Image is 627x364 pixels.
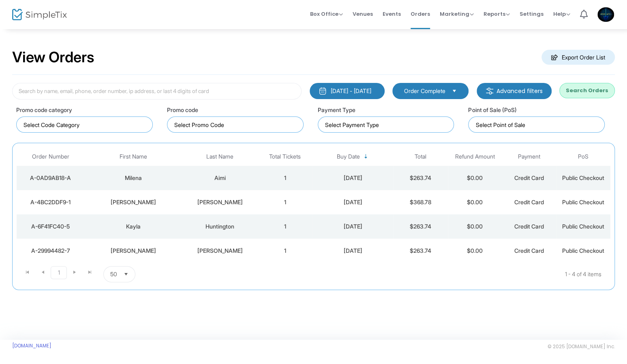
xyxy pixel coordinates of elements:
kendo-pager-info: 1 - 4 of 4 items [212,266,601,282]
div: 8/6/2025 [314,247,392,255]
span: 50 [110,270,117,278]
button: [DATE] - [DATE] [310,83,385,99]
input: Select Point of Sale [475,121,601,129]
span: PoS [578,153,588,160]
label: Point of Sale (PoS) [468,106,516,114]
m-button: Advanced filters [477,83,552,99]
div: jenna [86,198,180,206]
input: Search by name, email, phone, order number, ip address, or last 4 digits of card [12,83,302,99]
div: A-0AD9AB18-A [19,174,82,182]
span: Public Checkout [562,223,604,230]
label: Promo code [167,106,198,114]
td: $263.74 [394,239,448,263]
td: 1 [258,166,312,190]
label: Promo code category [16,106,72,114]
td: $0.00 [448,190,502,214]
div: Data table [17,147,610,263]
div: Aimi [184,174,256,182]
td: $368.78 [394,190,448,214]
span: Order Complete [404,87,445,95]
span: Orders [411,4,430,24]
div: [DATE] - [DATE] [331,87,371,95]
label: Payment Type [318,106,355,114]
span: Credit Card [514,223,544,230]
div: A-6F41FC40-5 [19,222,82,231]
td: $0.00 [448,214,502,239]
th: Total [394,147,448,166]
div: Haley [86,247,180,255]
button: Search Orders [559,83,615,98]
span: Page 1 [51,266,67,279]
span: Public Checkout [562,174,604,181]
span: First Name [120,153,147,160]
span: Venues [353,4,373,24]
div: Milena [86,174,180,182]
th: Total Tickets [258,147,312,166]
h2: View Orders [12,49,94,66]
span: Credit Card [514,247,544,254]
div: Kayla [86,222,180,231]
span: Marketing [440,10,474,18]
span: Public Checkout [562,247,604,254]
td: $0.00 [448,239,502,263]
div: A-29994482-7 [19,247,82,255]
div: Huntington [184,222,256,231]
span: Credit Card [514,174,544,181]
div: kaufmann [184,198,256,206]
div: 8/6/2025 [314,198,392,206]
span: Help [553,10,570,18]
a: [DOMAIN_NAME] [12,343,51,349]
img: monthly [319,87,327,95]
td: 1 [258,214,312,239]
span: Payment [518,153,540,160]
div: 8/8/2025 [314,174,392,182]
th: Refund Amount [448,147,502,166]
input: Select Payment Type [325,121,450,129]
span: Reports [484,10,510,18]
span: Public Checkout [562,199,604,205]
td: 1 [258,190,312,214]
span: Last Name [206,153,233,160]
span: Order Number [32,153,69,160]
input: NO DATA FOUND [24,121,149,129]
span: Sortable [362,153,369,160]
td: $263.74 [394,214,448,239]
span: © 2025 [DOMAIN_NAME] Inc. [548,343,615,350]
td: $0.00 [448,166,502,190]
span: Settings [520,4,544,24]
m-button: Export Order List [541,50,615,65]
div: 8/6/2025 [314,222,392,231]
button: Select [120,267,132,282]
img: filter [486,87,494,95]
span: Events [383,4,401,24]
input: Select Promo Code [174,121,300,129]
div: Rowe [184,247,256,255]
span: Box Office [310,10,343,18]
span: Credit Card [514,199,544,205]
div: A-4BC2DDF9-1 [19,198,82,206]
td: $263.74 [394,166,448,190]
td: 1 [258,239,312,263]
span: Buy Date [336,153,360,160]
button: Select [449,87,460,95]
